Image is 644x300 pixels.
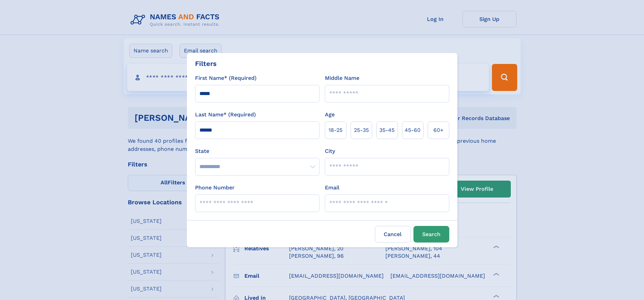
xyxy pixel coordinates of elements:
span: 45‑60 [405,126,421,134]
label: State [195,147,319,155]
label: Age [325,111,335,119]
span: 60+ [433,126,444,134]
label: City [325,147,335,155]
label: First Name* (Required) [195,74,257,82]
label: Cancel [375,226,411,243]
label: Phone Number [195,184,235,192]
label: Middle Name [325,74,359,82]
div: Filters [195,59,217,69]
label: Email [325,184,339,192]
label: Last Name* (Required) [195,111,256,119]
span: 25‑35 [354,126,369,134]
span: 18‑25 [329,126,342,134]
button: Search [413,226,449,243]
span: 35‑45 [379,126,395,134]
